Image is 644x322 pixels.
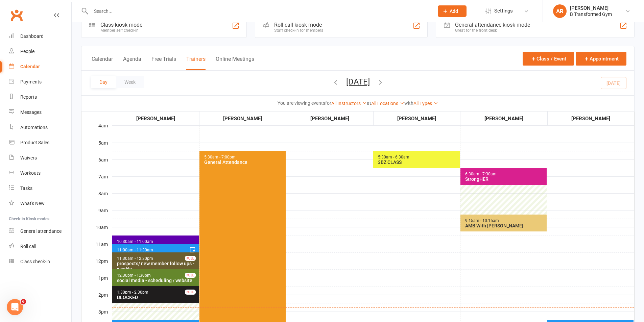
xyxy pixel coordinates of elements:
div: Reports [20,94,37,100]
div: 6am [81,156,112,173]
button: Day [91,76,116,88]
button: Agenda [123,56,141,70]
a: What's New [9,196,71,211]
strong: You are viewing events [278,100,325,106]
div: AR [553,4,567,18]
div: General attendance kiosk mode [455,22,530,28]
div: prospects/ new member follow ups - weekly [117,261,197,272]
span: 5:30am - 6:30am [378,155,410,159]
span: 11:00am - 11:30am [117,248,153,252]
a: Calendar [9,59,71,74]
div: Class check-in [20,259,50,264]
a: General attendance kiosk mode [9,224,71,239]
span: 6 [21,299,26,304]
button: [DATE] [346,77,370,86]
span: 1:30pm - 2:30pm [117,290,149,295]
div: [PERSON_NAME] [570,5,612,11]
div: 11am [81,241,112,257]
div: [PERSON_NAME] [461,115,547,123]
div: People [20,49,34,54]
button: Calendar [92,56,113,70]
div: Patricia Hardgrave's availability: 6:30am - 10:15am [460,168,547,231]
div: Tasks [20,185,32,191]
span: 9:15am - 10:15am [465,218,499,223]
span: 6:30am - 7:30am [465,172,497,176]
div: [PERSON_NAME] [113,115,199,123]
div: Product Sales [20,140,49,145]
div: 7am [81,173,112,190]
button: Appointment [576,52,626,66]
div: 12pm [81,257,112,274]
div: 1pm [81,274,112,291]
div: Payments [20,79,42,84]
a: Messages [9,105,71,120]
div: StrongHER [465,176,545,182]
span: 10:30am - 11:00am [117,239,153,244]
input: Search... [89,6,429,16]
button: Week [116,76,144,88]
a: Roll call [9,239,71,254]
a: All Locations [371,101,404,106]
button: Online Meetings [216,56,254,70]
div: Messages [20,109,42,115]
div: 5am [81,139,112,156]
div: Member self check-in [100,28,142,33]
div: What's New [20,201,45,206]
div: Workouts [20,170,41,176]
div: 9am [81,207,112,224]
a: Waivers [9,150,71,166]
div: [PERSON_NAME] [374,115,460,123]
div: Great for the front desk [455,28,530,33]
div: 4am [81,122,112,139]
a: Dashboard [9,29,71,44]
div: General attendance [20,228,62,234]
div: Roll call [20,244,36,249]
div: Automations [20,125,48,130]
a: People [9,44,71,59]
div: Staff check-in for members [274,28,323,33]
div: FULL [185,273,196,278]
button: Trainers [186,56,206,70]
a: Class kiosk mode [9,254,71,269]
div: 10am [81,224,112,241]
a: Clubworx [8,7,25,24]
div: Roll call kiosk mode [274,22,323,28]
div: AMB With [PERSON_NAME] [465,223,545,228]
div: 2pm [81,291,112,308]
div: 3BZ CLASS [378,159,458,165]
button: Free Trials [151,56,176,70]
div: 8am [81,190,112,207]
div: Dashboard [20,33,44,39]
div: Class kiosk mode [100,22,142,28]
a: All Instructors [331,101,367,106]
div: [PERSON_NAME] [548,115,634,123]
div: Waivers [20,155,37,160]
div: BLOCKED [117,295,197,300]
span: 5:30am - 7:00pm [204,155,236,159]
strong: for [325,100,331,106]
span: 11:30am - 12:30pm [117,256,153,261]
a: Payments [9,74,71,90]
div: Calendar [20,64,40,69]
a: Product Sales [9,135,71,150]
strong: with [404,100,413,106]
div: B Transformed Gym [570,11,612,17]
a: Tasks [9,181,71,196]
div: FULL [185,290,196,295]
strong: at [367,100,371,106]
span: 12:30pm - 1:30pm [117,273,151,278]
a: Automations [9,120,71,135]
a: All Types [413,101,438,106]
button: Class / Event [523,52,574,66]
div: [PERSON_NAME] [200,115,286,123]
span: Add [450,8,458,14]
span: Settings [494,3,513,19]
a: Reports [9,90,71,105]
div: FULL [185,256,196,261]
iframe: Intercom live chat [7,299,23,315]
div: [PERSON_NAME] [287,115,373,123]
div: social media - scheduling / website [117,278,197,283]
div: General Attendance [204,159,284,165]
a: Workouts [9,166,71,181]
button: Add [438,5,467,17]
